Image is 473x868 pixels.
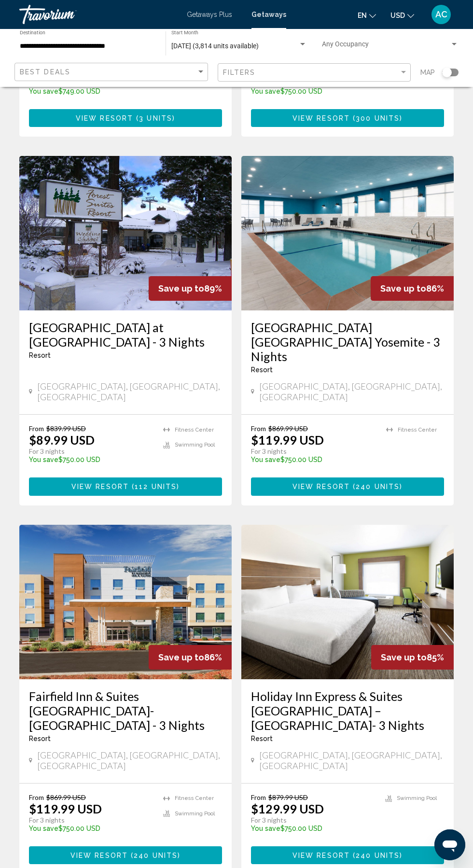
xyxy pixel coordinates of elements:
[251,793,266,801] span: From
[29,825,58,832] span: You save
[37,381,222,402] span: [GEOGRAPHIC_DATA], [GEOGRAPHIC_DATA], [GEOGRAPHIC_DATA]
[29,424,44,433] span: From
[175,427,214,433] span: Fitness Center
[46,424,86,433] span: $839.99 USD
[29,477,222,495] button: View Resort(112 units)
[175,795,214,801] span: Fitness Center
[46,793,86,801] span: $869.99 USD
[171,42,259,50] span: [DATE] (3,814 units available)
[398,427,437,433] span: Fitness Center
[70,852,128,859] span: View Resort
[251,109,444,127] button: View Resort(300 units)
[268,424,308,433] span: $869.99 USD
[381,652,427,662] span: Save up to
[19,156,232,310] img: RK73E01X.jpg
[29,351,51,359] span: Resort
[251,456,280,463] span: You save
[292,483,350,491] span: View Resort
[241,525,454,679] img: RX35I01X.jpg
[218,63,411,83] button: Filter
[128,852,181,859] span: ( )
[20,68,205,76] mat-select: Sort by
[397,795,437,801] span: Swimming Pool
[292,852,350,859] span: View Resort
[29,87,58,95] span: You save
[158,283,204,294] span: Save up to
[268,793,308,801] span: $879.99 USD
[251,456,376,463] p: $750.00 USD
[175,811,215,817] span: Swimming Pool
[350,114,403,122] span: ( )
[158,652,204,662] span: Save up to
[356,483,400,491] span: 240 units
[356,852,400,859] span: 240 units
[371,645,454,670] div: 85%
[251,433,324,447] p: $119.99 USD
[251,11,286,18] a: Getaways
[134,852,178,859] span: 240 units
[390,12,405,19] span: USD
[358,12,367,19] span: en
[251,816,376,825] p: For 3 nights
[175,442,215,448] span: Swimming Pool
[223,69,256,76] span: Filters
[429,4,454,25] button: User Menu
[29,87,212,95] p: $749.00 USD
[29,825,153,832] p: $750.00 USD
[29,801,102,816] p: $119.99 USD
[29,433,95,447] p: $89.99 USD
[251,366,273,374] span: Resort
[259,381,444,402] span: [GEOGRAPHIC_DATA], [GEOGRAPHIC_DATA], [GEOGRAPHIC_DATA]
[187,11,232,18] span: Getaways Plus
[29,320,222,349] a: [GEOGRAPHIC_DATA] at [GEOGRAPHIC_DATA] - 3 Nights
[29,846,222,864] button: View Resort(240 units)
[420,66,435,79] span: Map
[380,283,426,294] span: Save up to
[251,87,280,95] span: You save
[350,483,403,491] span: ( )
[292,114,350,122] span: View Resort
[19,525,232,679] img: RX13E01X.jpg
[19,5,177,24] a: Travorium
[251,477,444,495] button: View Resort(240 units)
[139,114,172,122] span: 3 units
[149,276,232,301] div: 89%
[29,447,153,456] p: For 3 nights
[133,114,175,122] span: ( )
[251,424,266,433] span: From
[29,816,153,825] p: For 3 nights
[29,689,222,732] a: Fairfield Inn & Suites [GEOGRAPHIC_DATA]-[GEOGRAPHIC_DATA] - 3 Nights
[29,456,153,463] p: $750.00 USD
[29,109,222,127] button: View Resort(3 units)
[251,447,376,456] p: For 3 nights
[20,68,70,76] span: Best Deals
[135,483,177,491] span: 112 units
[76,114,133,122] span: View Resort
[129,483,180,491] span: ( )
[29,456,58,463] span: You save
[29,735,51,742] span: Resort
[259,750,444,771] span: [GEOGRAPHIC_DATA], [GEOGRAPHIC_DATA], [GEOGRAPHIC_DATA]
[350,852,403,859] span: ( )
[251,87,376,95] p: $750.00 USD
[37,750,222,771] span: [GEOGRAPHIC_DATA], [GEOGRAPHIC_DATA], [GEOGRAPHIC_DATA]
[149,645,232,670] div: 86%
[251,320,444,364] h3: [GEOGRAPHIC_DATA] [GEOGRAPHIC_DATA] Yosemite - 3 Nights
[71,483,129,491] span: View Resort
[251,825,376,832] p: $750.00 USD
[434,829,465,860] iframe: Button to launch messaging window
[390,8,414,22] button: Change currency
[435,10,447,19] span: AC
[251,689,444,732] a: Holiday Inn Express & Suites [GEOGRAPHIC_DATA] – [GEOGRAPHIC_DATA]- 3 Nights
[251,846,444,864] button: View Resort(240 units)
